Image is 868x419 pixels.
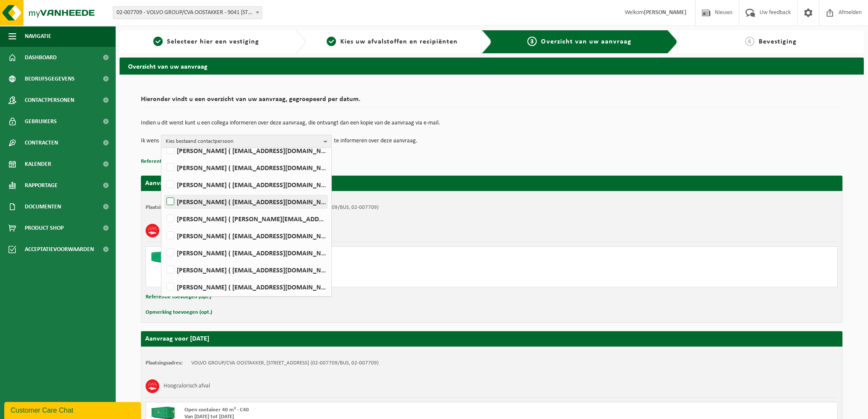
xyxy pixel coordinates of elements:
[165,161,327,174] label: [PERSON_NAME] ( [EMAIL_ADDRESS][DOMAIN_NAME] )
[165,229,327,242] label: [PERSON_NAME] ( [EMAIL_ADDRESS][DOMAIN_NAME] )
[327,37,336,46] span: 2
[165,144,327,157] label: [PERSON_NAME] ( [EMAIL_ADDRESS][DOMAIN_NAME] )
[25,175,58,196] span: Rapportage
[146,292,211,303] button: Referentie toevoegen (opt.)
[25,217,64,239] span: Product Shop
[165,178,327,191] label: [PERSON_NAME] ( [EMAIL_ADDRESS][DOMAIN_NAME] )
[164,379,210,393] h3: Hoogcalorisch afval
[25,26,51,47] span: Navigatie
[165,195,327,208] label: [PERSON_NAME] ( [EMAIL_ADDRESS][DOMAIN_NAME] )
[153,37,163,46] span: 1
[334,135,418,147] p: te informeren over deze aanvraag.
[191,360,379,367] td: VOLVO GROUP/CVA OOSTAKKER, [STREET_ADDRESS] (02-007709/BUS, 02-007709)
[527,37,537,46] span: 3
[141,120,842,126] p: Indien u dit wenst kunt u een collega informeren over deze aanvraag, die ontvangt dan een kopie v...
[25,153,51,175] span: Kalender
[644,9,687,16] strong: [PERSON_NAME]
[340,38,458,45] span: Kies uw afvalstoffen en recipiënten
[4,400,143,419] iframe: chat widget
[145,180,209,187] strong: Aanvraag voor [DATE]
[165,263,327,276] label: [PERSON_NAME] ( [EMAIL_ADDRESS][DOMAIN_NAME] )
[145,335,209,342] strong: Aanvraag voor [DATE]
[184,276,526,283] div: Aantal: 1
[184,407,249,413] span: Open container 40 m³ - C40
[25,196,61,217] span: Documenten
[167,38,259,45] span: Selecteer hier een vestiging
[146,205,183,210] strong: Plaatsingsadres:
[161,135,332,147] button: Kies bestaand contactpersoon
[25,132,58,153] span: Contracten
[310,37,475,47] a: 2Kies uw afvalstoffen en recipiënten
[141,156,207,167] button: Referentie toevoegen (opt.)
[25,239,94,260] span: Acceptatievoorwaarden
[141,135,159,147] p: Ik wens
[745,37,754,46] span: 4
[141,96,842,107] h2: Hieronder vindt u een overzicht van uw aanvraag, gegroepeerd per datum.
[25,68,75,90] span: Bedrijfsgegevens
[166,135,320,148] span: Kies bestaand contactpersoon
[113,6,262,19] span: 02-007709 - VOLVO GROUP/CVA OOSTAKKER - 9041 OOSTAKKER, SMALLEHEERWEG 31
[165,280,327,293] label: [PERSON_NAME] ( [EMAIL_ADDRESS][DOMAIN_NAME] )
[165,246,327,259] label: [PERSON_NAME] ( [EMAIL_ADDRESS][DOMAIN_NAME] )
[25,90,74,111] span: Contactpersonen
[113,7,262,19] span: 02-007709 - VOLVO GROUP/CVA OOSTAKKER - 9041 OOSTAKKER, SMALLEHEERWEG 31
[146,360,183,366] strong: Plaatsingsadres:
[25,111,57,132] span: Gebruikers
[541,38,631,45] span: Overzicht van uw aanvraag
[146,307,212,318] button: Opmerking toevoegen (opt.)
[165,212,327,225] label: [PERSON_NAME] ( [PERSON_NAME][EMAIL_ADDRESS][DOMAIN_NAME] )
[150,251,176,264] img: HK-XP-30-GN-00.png
[25,47,57,68] span: Dashboard
[120,58,864,74] h2: Overzicht van uw aanvraag
[124,37,289,47] a: 1Selecteer hier een vestiging
[184,265,526,272] div: Ophalen en plaatsen lege container
[759,38,797,45] span: Bevestiging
